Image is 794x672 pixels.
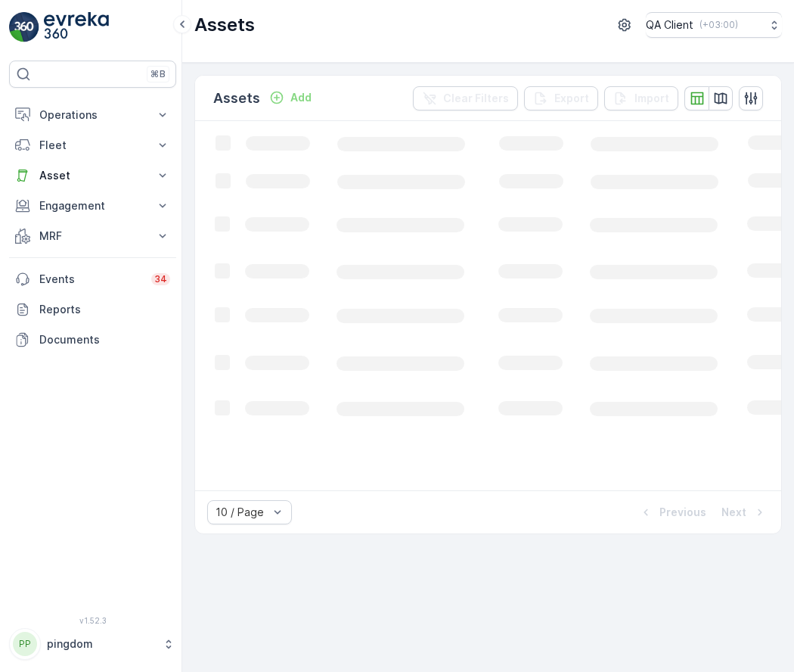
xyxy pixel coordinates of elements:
[150,68,166,80] p: ⌘B
[39,107,146,123] p: Operations
[9,294,176,325] a: Reports
[9,160,176,191] button: Asset
[413,86,518,110] button: Clear Filters
[39,229,146,244] p: MRF
[39,198,146,213] p: Engagement
[39,168,146,183] p: Asset
[443,91,509,106] p: Clear Filters
[524,86,598,110] button: Export
[720,503,769,521] button: Next
[39,272,142,287] p: Events
[213,88,260,109] p: Assets
[646,17,693,33] p: QA Client
[637,503,708,521] button: Previous
[39,138,146,153] p: Fleet
[634,91,669,106] p: Import
[9,616,176,625] span: v 1.52.3
[194,13,255,37] p: Assets
[44,12,109,42] img: logo_light-DOdMpM7g.png
[290,90,312,105] p: Add
[9,100,176,130] button: Operations
[263,89,318,107] button: Add
[39,332,170,347] p: Documents
[9,325,176,355] a: Documents
[721,505,746,520] p: Next
[699,19,738,31] p: ( +03:00 )
[39,302,170,317] p: Reports
[13,632,37,656] div: PP
[604,86,678,110] button: Import
[9,221,176,251] button: MRF
[9,191,176,221] button: Engagement
[659,505,706,520] p: Previous
[9,628,176,660] button: PPpingdom
[554,91,589,106] p: Export
[9,12,39,42] img: logo
[9,264,176,294] a: Events34
[9,130,176,160] button: Fleet
[47,636,155,652] p: pingdom
[646,12,782,38] button: QA Client(+03:00)
[154,273,167,285] p: 34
